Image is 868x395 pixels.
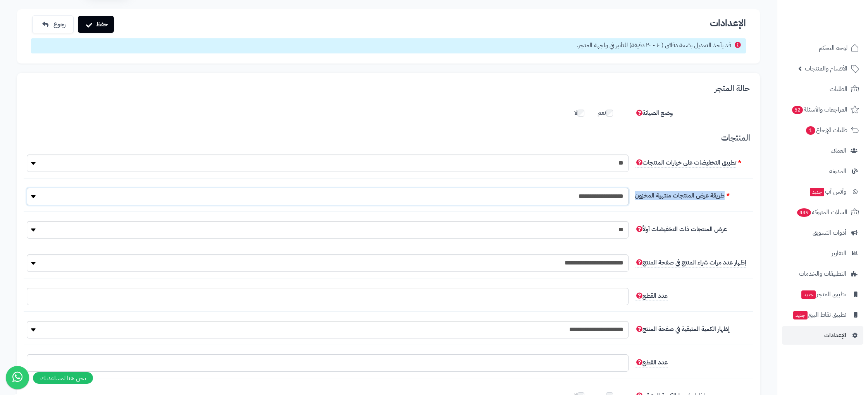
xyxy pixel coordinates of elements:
img: logo-2.png [815,22,861,38]
a: العملاء [782,141,863,160]
a: الطلبات [782,80,863,98]
span: الإعدادات [824,330,846,341]
button: حفظ [78,16,114,33]
h3: المنتجات [27,134,750,149]
label: نعم [598,105,621,117]
span: التقارير [832,248,846,259]
span: رجوع [53,20,65,29]
label: طريقة عرض المنتجات منتهية المخزون [632,188,753,200]
label: لا [574,105,592,117]
span: المراجعات والأسئلة [791,104,847,115]
span: أدوات التسويق [813,227,846,238]
span: عرض المنتجات ذات التخفيضات أولاً [635,225,727,234]
span: وضع الصيانة [635,108,673,118]
a: لوحة التحكم [782,39,863,57]
h3: حالة المتجر [27,84,750,99]
span: إظهار الكمية المتبقية في صفحة المنتج [635,325,730,334]
span: جديد [801,290,816,299]
span: تطبيق نقاط البيع [792,309,846,320]
span: المدونة [829,166,846,177]
span: السلات المتروكة [796,207,847,218]
span: 1 [806,126,815,135]
a: المراجعات والأسئلة52 [782,100,863,119]
small: قد يأخذ التعديل بضعة دقائق ( ١٠ - ٢٠ دقيقة) للتأثير في واجهة المتجر. [577,41,731,50]
span: جديد [810,188,824,196]
span: تطبيق التخفيضات على خيارات المنتجات [635,158,736,168]
a: تطبيق المتجرجديد [782,285,863,304]
span: إظهار عدد مرات شراء المنتج في صفحة المنتج [635,258,746,268]
a: الإعدادات [782,326,863,345]
span: 52 [792,106,803,114]
span: عدد القطع [635,291,668,301]
input: لا [577,110,584,117]
span: جديد [793,311,808,319]
span: وآتس آب [809,186,846,197]
span: طلبات الإرجاع [805,125,847,136]
a: المدونة [782,162,863,180]
span: العملاء [831,145,846,156]
input: نعم [606,110,613,117]
a: وآتس آبجديد [782,182,863,201]
a: أدوات التسويق [782,223,863,242]
span: لوحة التحكم [819,43,847,53]
span: الأقسام والمنتجات [805,63,847,74]
span: 449 [797,208,811,217]
h2: الإعدادات [31,15,746,34]
span: عدد القطع [635,358,668,368]
a: تطبيق نقاط البيعجديد [782,306,863,324]
a: التطبيقات والخدمات [782,264,863,283]
span: تطبيق المتجر [801,289,846,300]
a: طلبات الإرجاع1 [782,121,863,139]
span: التطبيقات والخدمات [799,268,846,279]
span: الطلبات [830,84,847,94]
a: السلات المتروكة449 [782,203,863,222]
a: رجوع [32,15,74,33]
a: التقارير [782,244,863,263]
